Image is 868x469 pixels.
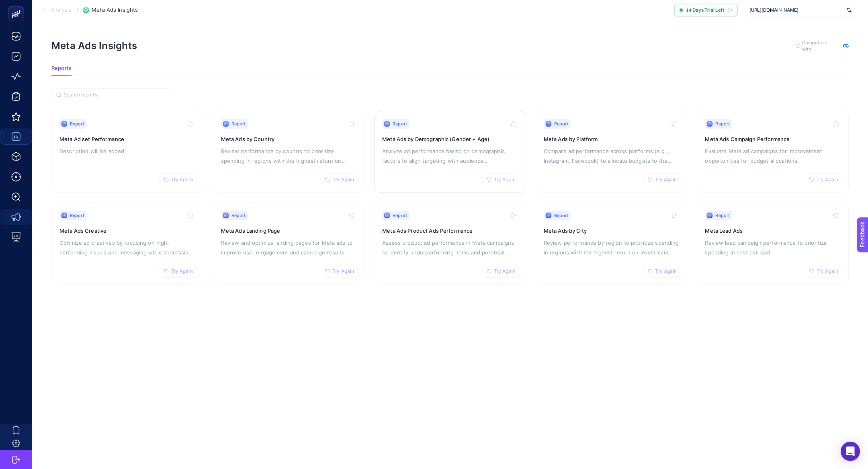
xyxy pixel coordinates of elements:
h3: Meta Ads by Demographic (Gender + Age) [382,135,518,143]
span: I don't like something [35,134,99,142]
p: Optimize ad creatives by focusing on high-performing visuals and messaging while addressing low-c... [59,238,195,257]
span: Report [715,212,730,219]
span: Meta Ads Insights [92,7,138,13]
h3: Meta Ads by City [544,227,680,235]
p: Analyze ad performance based on demographic factors to align targeting with audience characterist... [382,146,518,166]
h3: Meta Ads Product Ads Performance [382,227,518,235]
span: Try Again [817,176,838,183]
a: ReportTry AgainMeta Ads by Demographic (Gender + Age)Analyze ad performance based on demographic ... [374,111,526,193]
span: Try Again [332,176,354,183]
span: Try Again [171,268,193,274]
span: Try Again [494,268,516,274]
span: Report [554,212,569,219]
button: Reports [51,65,72,76]
button: Try Again [805,265,842,278]
span: Tell us what you think [37,48,108,56]
p: Assess product ad performance in Meta campaigns to identify underperforming items and potential p... [382,238,518,257]
h3: Meta Ads Campaign Performance [705,135,841,143]
h3: Meta Lead Ads [705,227,841,235]
p: Description will be added [59,146,195,156]
span: Try Again [332,268,354,274]
span: Reports [51,65,72,72]
button: Try Again [160,173,197,186]
span: Analysis [51,7,72,13]
span: Report [393,212,407,219]
a: ReportTry AgainMeta Ads Campaign PerformanceEvaluate Meta ad campaigns for improvement opportunit... [697,111,849,193]
a: ReportTry AgainMeta Lead AdsReview lead campaign performance to prioritize spending in cost per l... [697,203,849,285]
span: I like something [35,114,83,122]
span: Compatible with: [802,39,838,52]
button: Try Again [805,173,842,186]
div: Open Intercom Messenger [841,442,860,461]
span: [URL][DOMAIN_NAME] [749,7,843,13]
img: svg%3e [847,6,852,14]
input: Search [63,92,167,98]
span: Feedback [5,2,31,9]
span: Report [715,121,730,127]
p: Evaluate Meta ad campaigns for improvement opportunities for budget allocations. [705,146,841,166]
span: Report [70,121,84,127]
h3: Meta Ads Landing Page [221,227,357,235]
span: Try Again [655,268,677,274]
span: Try Again [817,268,838,274]
h3: Meta Ads by Country [221,135,357,143]
p: Review performance by country to prioritize spending in regions with the highest return on invest... [221,146,357,166]
span: Try Again [494,176,516,183]
h1: Meta Ads Insights [51,40,137,51]
a: ReportTry AgainMeta Ads CreativeOptimize ad creatives by focusing on high-performing visuals and ... [51,203,203,285]
a: ReportTry AgainMeta Ads by PlatformCompare ad performance across platforms (e.g., Instagram, Face... [536,111,688,193]
span: Report [231,212,246,219]
a: ReportTry AgainMeta Ads Product Ads PerformanceAssess product ad performance in Meta campaigns to... [374,203,526,285]
a: ReportTry AgainMeta Ad set PerformanceDescription will be added [51,111,203,193]
h3: Meta Ad set Performance [59,135,195,143]
button: Try Again [321,265,358,278]
span: Try Again [171,176,193,183]
span: Report [231,121,246,127]
h3: Meta Ads by Platform [544,135,680,143]
button: Try Again [482,173,519,186]
button: Try Again [321,173,358,186]
p: Compare ad performance across platforms (e.g., Instagram, Facebook) to allocate budgets to the mo... [544,146,680,166]
a: ReportTry AgainMeta Ads by CityReview performance by region to prioritize spending in regions wit... [536,203,688,285]
a: ReportTry AgainMeta Ads Landing PageReview and optimize landing pages for Meta ads to improve use... [213,203,365,285]
span: Report [554,121,569,127]
span: What kind of feedback do you have? [25,93,120,100]
h3: Meta Ads Creative [59,227,195,235]
button: Try Again [482,265,519,278]
span: / [76,6,78,13]
button: Try Again [643,173,680,186]
span: Report [393,121,407,127]
a: Contact us [72,59,101,66]
a: ReportTry AgainMeta Ads by CountryReview performance by country to prioritize spending in regions... [213,111,365,193]
p: Review and optimize landing pages for Meta ads to improve user engagement and campaign results [221,238,357,257]
p: Review lead campaign performance to prioritize spending in cost per lead. [705,238,841,257]
button: Try Again [160,265,197,278]
p: Review performance by region to prioritize spending in regions with the highest return on investm... [544,238,680,257]
button: Try Again [643,265,680,278]
span: Need help? [44,59,72,66]
span: Try Again [655,176,677,183]
span: Report [70,212,84,219]
span: 14 Days Trial Left [686,7,724,13]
